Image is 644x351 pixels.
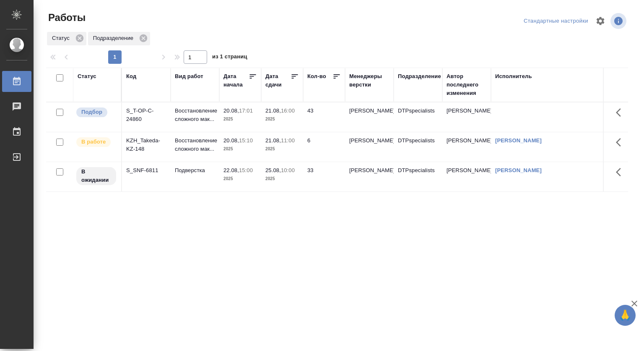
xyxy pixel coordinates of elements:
div: Менеджеры верстки [349,72,390,89]
p: Подверстка [175,166,215,175]
div: Исполнитель выполняет работу [75,136,117,148]
span: из 1 страниц [212,52,247,64]
span: Работы [46,11,86,24]
p: 20.08, [223,137,239,144]
span: Посмотреть информацию [610,13,628,29]
span: Настроить таблицу [590,11,610,31]
td: 6 [303,132,345,162]
a: [PERSON_NAME] [495,137,542,144]
p: Подбор [81,108,102,116]
p: В работе [81,138,106,146]
div: Можно подбирать исполнителей [75,107,117,118]
button: 🙏 [615,305,636,326]
div: Подразделение [398,72,441,81]
p: 11:00 [281,137,295,144]
div: Автор последнего изменения [447,72,487,97]
td: 33 [303,162,345,191]
div: Статус [47,32,86,45]
div: Исполнитель назначен, приступать к работе пока рано [75,166,117,186]
div: Подразделение [88,32,150,45]
p: [PERSON_NAME] [349,107,390,115]
div: Исполнитель [495,72,532,81]
p: 15:00 [239,167,253,173]
p: 21.08, [265,107,281,114]
div: Код [126,72,136,81]
div: S_T-OP-C-24860 [126,107,166,123]
p: 2025 [223,175,257,183]
div: Статус [78,72,96,81]
div: Дата сдачи [265,72,291,89]
a: [PERSON_NAME] [495,167,542,173]
p: 2025 [223,115,257,123]
p: 2025 [223,145,257,153]
p: 2025 [265,115,299,123]
p: 17:01 [239,107,253,114]
span: 🙏 [618,306,632,324]
div: Кол-во [307,72,326,81]
td: DTPspecialists [394,162,442,191]
p: 22.08, [223,167,239,173]
button: Здесь прячутся важные кнопки [611,162,631,182]
p: 20.08, [223,107,239,114]
p: Статус [52,34,73,42]
td: [PERSON_NAME] [442,132,491,162]
p: В ожидании [81,168,111,184]
td: DTPspecialists [394,132,442,162]
div: Дата начала [223,72,249,89]
td: [PERSON_NAME] [442,162,491,191]
div: S_SNF-6811 [126,166,166,175]
p: Восстановление сложного мак... [175,107,215,123]
td: [PERSON_NAME] [442,102,491,132]
td: DTPspecialists [394,102,442,132]
div: split button [522,15,590,28]
div: KZH_Takeda-KZ-148 [126,136,166,153]
p: Подразделение [93,34,136,42]
p: 10:00 [281,167,295,173]
p: 2025 [265,145,299,153]
button: Здесь прячутся важные кнопки [611,102,631,123]
td: 43 [303,102,345,132]
div: Вид работ [175,72,203,81]
p: 16:00 [281,107,295,114]
p: [PERSON_NAME] [349,166,390,175]
p: [PERSON_NAME] [349,136,390,145]
p: 21.08, [265,137,281,144]
p: 25.08, [265,167,281,173]
p: Восстановление сложного мак... [175,136,215,153]
button: Здесь прячутся важные кнопки [611,132,631,152]
p: 15:10 [239,137,253,144]
p: 2025 [265,175,299,183]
